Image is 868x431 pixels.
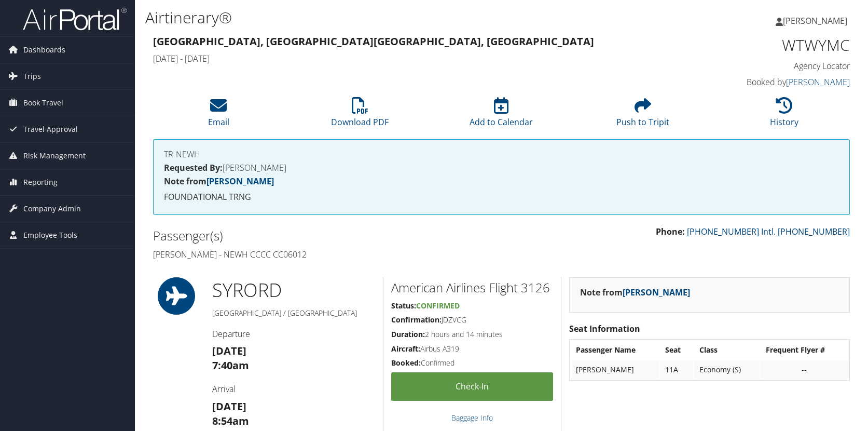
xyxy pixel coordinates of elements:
[770,103,798,128] a: History
[164,164,839,172] h4: [PERSON_NAME]
[212,328,375,340] h4: Departure
[776,5,858,36] a: [PERSON_NAME]
[391,315,553,325] h5: JDZVCG
[212,344,246,358] strong: [DATE]
[623,287,690,298] a: [PERSON_NAME]
[783,15,847,26] span: [PERSON_NAME]
[164,191,839,204] p: FOUNDATIONAL TRNG
[23,143,86,169] span: Risk Management
[23,90,63,116] span: Book Travel
[23,196,81,222] span: Company Admin
[660,360,693,379] td: 11A
[212,399,246,413] strong: [DATE]
[391,372,553,401] a: Check-in
[206,176,274,187] a: [PERSON_NAME]
[164,176,274,187] strong: Note from
[694,341,760,359] th: Class
[23,37,65,63] span: Dashboards
[164,150,839,158] h4: TR-NEWH
[687,226,850,237] a: [PHONE_NUMBER] Intl. [PHONE_NUMBER]
[153,249,494,260] h4: [PERSON_NAME] - NEWH CCCC CC06012
[571,360,659,379] td: [PERSON_NAME]
[153,34,594,48] strong: [GEOGRAPHIC_DATA], [GEOGRAPHIC_DATA] [GEOGRAPHIC_DATA], [GEOGRAPHIC_DATA]
[391,301,416,311] strong: Status:
[212,414,249,428] strong: 8:54am
[761,341,848,359] th: Frequent Flyer #
[331,103,389,128] a: Download PDF
[694,360,760,379] td: Economy (S)
[687,76,850,88] h4: Booked by
[569,323,640,334] strong: Seat Information
[656,226,685,237] strong: Phone:
[391,358,421,368] strong: Booked:
[391,344,420,354] strong: Aircraft:
[23,222,77,248] span: Employee Tools
[660,341,693,359] th: Seat
[391,358,553,368] h5: Confirmed
[616,103,669,128] a: Push to Tripit
[212,277,375,303] h1: SYR ORD
[416,301,460,311] span: Confirmed
[212,308,375,318] h5: [GEOGRAPHIC_DATA] / [GEOGRAPHIC_DATA]
[571,341,659,359] th: Passenger Name
[23,169,58,195] span: Reporting
[687,34,850,56] h1: WTWYMC
[391,344,553,354] h5: Airbus A319
[23,63,41,89] span: Trips
[391,279,553,297] h2: American Airlines Flight 3126
[23,7,127,31] img: airportal-logo.png
[212,358,249,372] strong: 7:40am
[786,76,850,88] a: [PERSON_NAME]
[153,227,494,245] h2: Passenger(s)
[451,413,493,423] a: Baggage Info
[766,365,843,374] div: --
[687,60,850,72] h4: Agency Locator
[391,329,553,340] h5: 2 hours and 14 minutes
[580,287,690,298] strong: Note from
[391,315,442,325] strong: Confirmation:
[145,7,620,29] h1: Airtinerary®
[153,53,672,64] h4: [DATE] - [DATE]
[212,383,375,395] h4: Arrival
[470,103,533,128] a: Add to Calendar
[208,103,229,128] a: Email
[23,116,78,142] span: Travel Approval
[391,329,425,339] strong: Duration:
[164,162,223,173] strong: Requested By:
